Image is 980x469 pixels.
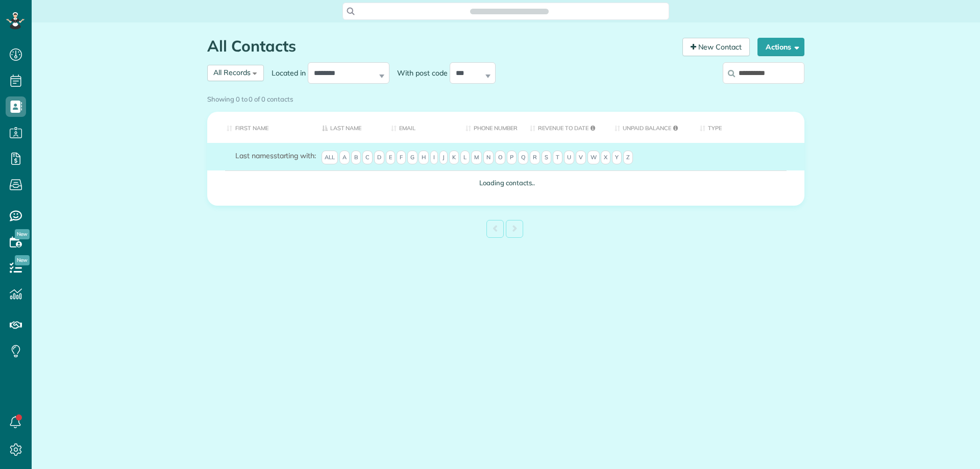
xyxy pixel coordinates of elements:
span: Search ZenMaid… [480,6,538,16]
span: O [495,151,505,165]
button: Actions [757,38,804,56]
label: With post code [389,68,450,78]
span: V [576,151,586,165]
td: Loading contacts.. [207,170,804,195]
span: New [15,229,30,239]
span: Y [612,151,622,165]
span: New [15,255,30,265]
span: A [339,151,350,165]
span: K [449,151,459,165]
span: All Records [213,68,251,77]
th: Email: activate to sort column ascending [383,112,458,143]
h1: All Contacts [207,38,675,55]
label: Located in [264,68,308,78]
th: Last Name: activate to sort column descending [314,112,384,143]
span: J [439,151,448,165]
span: I [430,151,438,165]
span: H [419,151,429,165]
span: B [351,151,361,165]
span: L [460,151,470,165]
span: R [530,151,540,165]
span: C [362,151,373,165]
span: W [587,151,600,165]
a: New Contact [682,38,750,56]
span: G [407,151,418,165]
span: D [374,151,384,165]
span: Q [518,151,528,165]
th: Revenue to Date: activate to sort column ascending [522,112,607,143]
span: All [322,151,338,165]
span: F [397,151,406,165]
label: starting with: [235,151,316,161]
th: Unpaid Balance: activate to sort column ascending [607,112,692,143]
span: U [564,151,574,165]
span: Last names [235,151,274,160]
span: E [386,151,395,165]
span: Z [623,151,633,165]
span: S [542,151,551,165]
div: Showing 0 to 0 of 0 contacts [207,90,804,104]
th: Phone number: activate to sort column ascending [458,112,522,143]
th: First Name: activate to sort column ascending [207,112,314,143]
span: P [507,151,517,165]
span: T [553,151,562,165]
span: X [601,151,610,165]
span: M [471,151,482,165]
span: N [483,151,494,165]
th: Type: activate to sort column ascending [692,112,804,143]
